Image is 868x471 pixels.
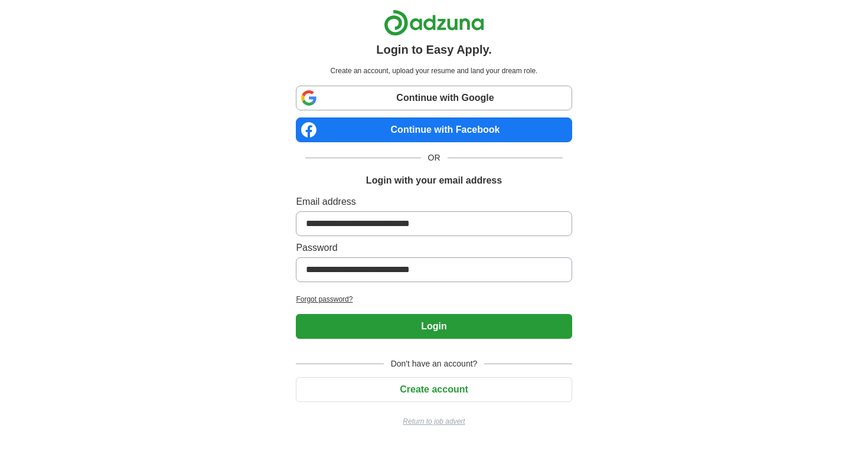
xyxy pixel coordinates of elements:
h1: Login to Easy Apply. [376,41,492,58]
label: Email address [296,195,572,209]
img: Adzuna logo [384,9,484,36]
a: Continue with Google [296,86,572,110]
button: Login [296,314,572,339]
p: Create an account, upload your resume and land your dream role. [298,66,569,76]
span: OR [421,152,448,164]
a: Create account [296,384,572,394]
a: Continue with Facebook [296,117,572,142]
a: Forgot password? [296,294,572,305]
a: Return to job advert [296,416,572,427]
label: Password [296,241,572,255]
button: Create account [296,377,572,402]
span: Don't have an account? [384,358,485,370]
h1: Login with your email address [366,174,502,188]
